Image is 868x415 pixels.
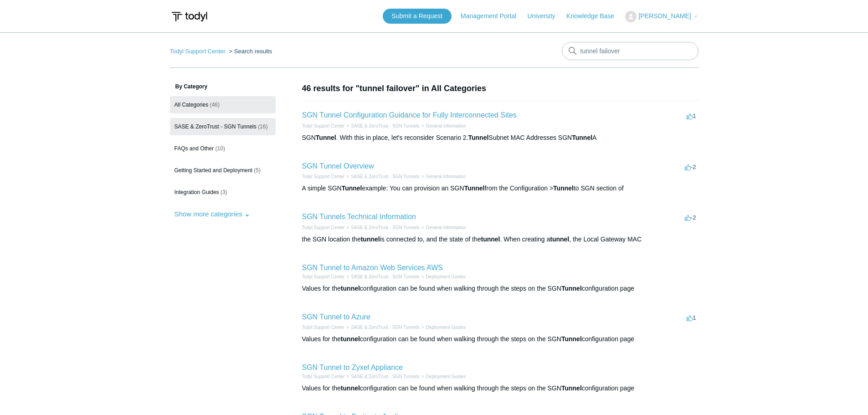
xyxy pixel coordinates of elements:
a: Deployment Guides [426,374,466,379]
div: A simple SGN example: You can provision an SGN from the Configuration > to SGN section of [302,184,699,193]
a: University [527,11,564,21]
a: Deployment Guides [426,325,466,330]
button: Show more categories [170,205,255,222]
li: Search results [227,48,272,55]
a: SASE & ZeroTrust - SGN Tunnels [351,225,419,230]
a: SGN Tunnel Configuration Guidance for Fully Interconnected Sites [302,111,517,119]
a: SGN Tunnel Overview [302,162,374,170]
a: SASE & ZeroTrust - SGN Tunnels [351,274,419,279]
a: SGN Tunnel to Azure [302,313,370,321]
button: [PERSON_NAME] [625,11,698,22]
em: Tunnel [316,134,336,141]
a: Todyl Support Center [302,174,345,179]
a: SASE & ZeroTrust - SGN Tunnels [351,374,419,379]
em: tunnel [361,236,380,243]
li: SASE & ZeroTrust - SGN Tunnels [344,123,419,129]
a: Todyl Support Center [302,225,345,230]
span: (46) [210,102,220,108]
span: All Categories [175,102,209,108]
div: the SGN location the is connected to, and the state of the . When creating a , the Local Gateway MAC [302,235,699,244]
li: Todyl Support Center [302,224,345,231]
a: General Information [426,123,466,128]
a: Submit a Request [383,9,452,24]
a: SGN Tunnel to Zyxel Appliance [302,364,403,371]
h3: By Category [170,82,276,91]
li: SASE & ZeroTrust - SGN Tunnels [344,173,419,180]
span: (16) [258,123,267,130]
span: -2 [685,164,696,170]
a: FAQs and Other (10) [170,140,276,157]
img: Todyl Support Center Help Center home page [170,8,209,25]
div: Values for the configuration can be found when walking through the steps on the SGN configuration... [302,284,699,293]
em: tunnel [341,384,360,392]
a: All Categories (46) [170,96,276,113]
a: Todyl Support Center [302,274,345,279]
span: 1 [687,113,696,119]
a: Todyl Support Center [302,374,345,379]
li: Todyl Support Center [170,48,227,55]
em: Tunnel [561,384,582,392]
li: Todyl Support Center [302,273,345,280]
a: SASE & ZeroTrust - SGN Tunnels [351,174,419,179]
a: SASE & ZeroTrust - SGN Tunnels (16) [170,118,276,135]
em: tunnel [341,285,360,292]
a: Integration Guides (3) [170,184,276,201]
em: Tunnel [572,134,592,141]
div: Values for the configuration can be found when walking through the steps on the SGN configuration... [302,334,699,344]
div: Values for the configuration can be found when walking through the steps on the SGN configuration... [302,384,699,393]
li: Todyl Support Center [302,373,345,380]
em: Tunnel [468,134,489,141]
span: SASE & ZeroTrust - SGN Tunnels [175,123,257,130]
a: SASE & ZeroTrust - SGN Tunnels [351,123,419,128]
a: Getting Started and Deployment (5) [170,162,276,179]
li: General Information [420,173,466,180]
em: tunnel [481,236,500,243]
a: Knowledge Base [566,11,623,21]
a: Management Portal [461,11,525,21]
a: SASE & ZeroTrust - SGN Tunnels [351,325,419,330]
a: Todyl Support Center [170,48,226,55]
li: General Information [420,123,466,129]
li: SASE & ZeroTrust - SGN Tunnels [344,373,419,380]
li: Todyl Support Center [302,123,345,129]
span: 1 [687,314,696,321]
li: SASE & ZeroTrust - SGN Tunnels [344,224,419,231]
li: Todyl Support Center [302,173,345,180]
a: General Information [426,174,466,179]
em: Tunnel [464,184,485,192]
input: Search [562,42,699,60]
a: SGN Tunnel to Amazon Web Services AWS [302,264,443,272]
li: SASE & ZeroTrust - SGN Tunnels [344,324,419,331]
h1: 46 results for "tunnel failover" in All Categories [302,82,699,95]
a: Todyl Support Center [302,325,345,330]
span: (10) [216,145,225,152]
span: [PERSON_NAME] [638,12,691,20]
a: Deployment Guides [426,274,466,279]
em: Tunnel [561,335,582,343]
em: Tunnel [342,184,362,192]
em: tunnel [550,236,569,243]
em: tunnel [341,335,360,343]
li: Todyl Support Center [302,324,345,331]
em: Tunnel [553,184,574,192]
span: Getting Started and Deployment [175,167,252,174]
a: SGN Tunnels Technical Information [302,213,416,220]
a: General Information [426,225,466,230]
li: Deployment Guides [420,273,466,280]
li: Deployment Guides [420,324,466,331]
span: (3) [221,189,227,195]
li: Deployment Guides [420,373,466,380]
em: Tunnel [561,285,582,292]
span: FAQs and Other [175,145,214,152]
a: Todyl Support Center [302,123,345,128]
li: SASE & ZeroTrust - SGN Tunnels [344,273,419,280]
span: -2 [685,214,696,221]
div: SGN . With this in place, let's reconsider Scenario 2. Subnet MAC Addresses SGN A [302,133,699,143]
li: General Information [420,224,466,231]
span: (5) [254,167,261,174]
span: Integration Guides [175,189,219,195]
